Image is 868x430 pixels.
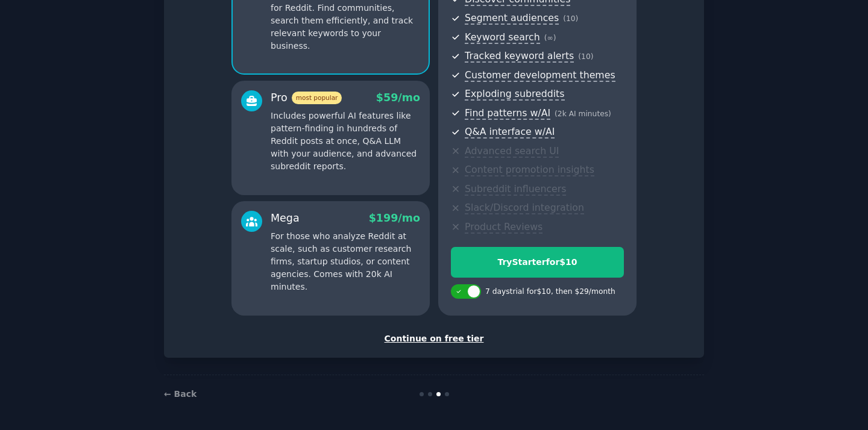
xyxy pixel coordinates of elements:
[451,256,623,269] div: Try Starter for $10
[177,332,691,345] div: Continue on free tier
[465,50,574,63] span: Tracked keyword alerts
[376,92,420,104] span: $ 59 /mo
[544,34,556,42] span: ( ∞ )
[465,88,564,101] span: Exploding subreddits
[465,183,566,196] span: Subreddit influencers
[555,110,611,118] span: ( 2k AI minutes )
[465,12,559,25] span: Segment audiences
[563,14,578,23] span: ( 10 )
[271,230,420,293] p: For those who analyze Reddit at scale, such as customer research firms, startup studios, or conte...
[465,31,540,44] span: Keyword search
[292,92,342,104] span: most popular
[451,247,624,278] button: TryStarterfor$10
[465,221,542,234] span: Product Reviews
[164,389,197,399] a: ← Back
[465,107,550,120] span: Find patterns w/AI
[465,164,594,176] span: Content promotion insights
[465,145,559,158] span: Advanced search UI
[271,211,300,226] div: Mega
[271,110,420,173] p: Includes powerful AI features like pattern-finding in hundreds of Reddit posts at once, Q&A LLM w...
[465,202,584,214] span: Slack/Discord integration
[578,52,593,61] span: ( 10 )
[465,69,615,82] span: Customer development themes
[271,90,342,105] div: Pro
[369,212,420,224] span: $ 199 /mo
[485,287,615,298] div: 7 days trial for $10 , then $ 29 /month
[465,126,555,139] span: Q&A interface w/AI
